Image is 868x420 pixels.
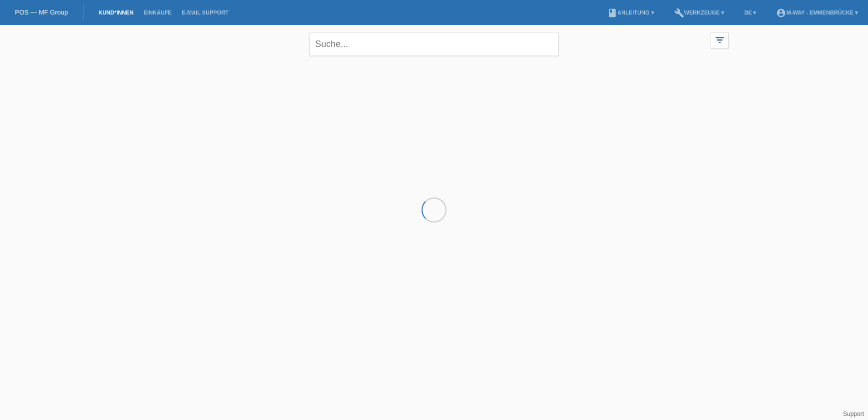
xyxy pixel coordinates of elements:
[309,32,559,56] input: Suche...
[674,8,684,18] i: build
[15,8,68,16] a: POS — MF Group
[607,8,617,18] i: book
[714,34,725,45] i: filter_list
[138,9,176,15] a: Einkäufe
[739,9,761,15] a: DE ▾
[602,9,659,15] a: bookAnleitung ▾
[93,9,138,15] a: Kund*innen
[843,410,864,417] a: Support
[776,8,786,18] i: account_circle
[771,9,863,15] a: account_circlem-way - Emmenbrücke ▾
[669,9,730,15] a: buildWerkzeuge ▾
[177,9,234,15] a: E-Mail Support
